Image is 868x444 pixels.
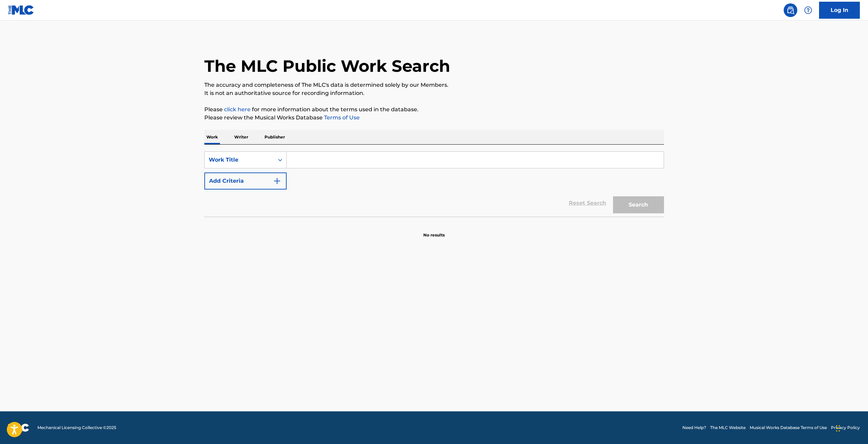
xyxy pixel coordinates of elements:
[8,5,34,15] img: MLC Logo
[834,411,868,444] iframe: Chat Widget
[273,177,281,185] img: 9d2ae6d4665cec9f34b9.svg
[262,130,287,144] p: Publisher
[786,6,795,14] img: search
[204,56,450,76] h1: The MLC Public Work Search
[224,106,251,113] a: click here
[831,425,860,431] a: Privacy Policy
[682,425,706,431] a: Need Help?
[209,156,270,164] div: Work Title
[784,3,797,17] a: Public Search
[323,114,360,121] a: Terms of Use
[819,2,860,19] a: Log In
[423,224,445,238] p: No results
[710,425,746,431] a: The MLC Website
[204,114,664,122] p: Please review the Musical Works Database
[37,425,116,431] span: Mechanical Licensing Collective © 2025
[204,130,220,144] p: Work
[804,6,812,14] img: help
[8,424,29,432] img: logo
[204,105,664,114] p: Please for more information about the terms used in the database.
[232,130,250,144] p: Writer
[204,151,664,217] form: Search Form
[750,425,827,431] a: Musical Works Database Terms of Use
[204,89,664,97] p: It is not an authoritative source for recording information.
[204,172,287,190] button: Add Criteria
[801,3,815,17] div: Help
[836,418,840,439] div: Drag
[204,81,664,89] p: The accuracy and completeness of The MLC's data is determined solely by our Members.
